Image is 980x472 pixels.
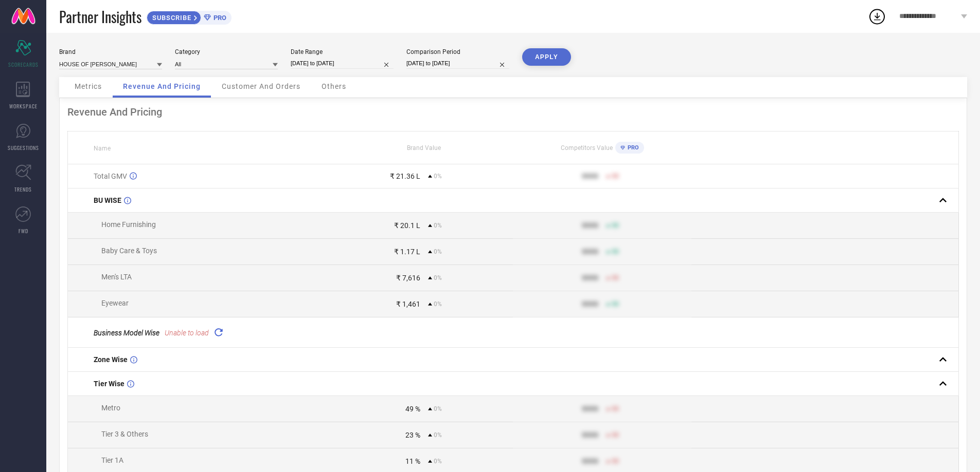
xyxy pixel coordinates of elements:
span: 50 [612,300,619,308]
div: ₹ 7,616 [396,274,420,282]
div: 9999 [582,221,598,230]
span: 0% [434,248,442,255]
div: Revenue And Pricing [67,106,959,118]
span: Metro [101,404,120,412]
span: Men's LTA [101,273,132,281]
span: 0% [434,458,442,465]
span: 50 [612,173,619,180]
span: Competitors Value [561,144,613,152]
span: Partner Insights [59,6,141,27]
span: 50 [612,431,619,439]
div: 9999 [582,172,598,180]
span: Unable to load [165,329,209,337]
span: Name [94,145,111,152]
span: PRO [625,144,639,151]
span: 0% [434,274,442,281]
a: SUBSCRIBEPRO [147,8,231,25]
span: 0% [434,405,442,412]
div: ₹ 21.36 L [390,172,420,180]
span: 50 [612,248,619,255]
span: 0% [434,173,442,180]
div: ₹ 1,461 [396,300,420,308]
span: WORKSPACE [9,102,38,110]
span: 0% [434,431,442,439]
span: BU WISE [94,196,121,204]
span: Metrics [75,82,102,90]
span: Baby Care & Toys [101,247,157,255]
span: 50 [612,222,619,229]
span: 50 [612,405,619,412]
span: Zone Wise [94,355,128,364]
span: 0% [434,300,442,308]
div: 9999 [582,405,598,413]
div: Comparison Period [406,48,509,55]
span: FWD [19,227,28,235]
span: Tier 1A [101,456,123,464]
div: 49 % [405,405,420,413]
div: Open download list [868,7,886,26]
div: 9999 [582,300,598,308]
div: ₹ 1.17 L [394,248,420,256]
span: SUGGESTIONS [8,144,39,152]
span: Tier Wise [94,380,124,388]
span: Revenue And Pricing [123,82,201,90]
span: Tier 3 & Others [101,430,148,438]
span: Home Furnishing [101,220,156,229]
div: Category [175,48,278,55]
div: 9999 [582,248,598,256]
div: Date Range [291,48,394,55]
input: Select comparison period [406,58,509,69]
div: Brand [59,48,162,55]
div: 23 % [405,431,420,439]
span: Brand Value [407,144,441,152]
span: SCORECARDS [8,61,39,68]
span: PRO [211,14,226,22]
span: SUBSCRIBE [147,14,194,22]
span: 50 [612,458,619,465]
div: 9999 [582,431,598,439]
button: APPLY [522,48,571,66]
div: 11 % [405,457,420,465]
span: Others [322,82,346,90]
span: 50 [612,274,619,281]
span: Total GMV [94,172,127,180]
span: Eyewear [101,299,129,307]
span: TRENDS [14,185,32,193]
span: Business Model Wise [94,329,159,337]
div: Reload "Business Model Wise " [211,325,226,339]
span: Customer And Orders [222,82,300,90]
div: ₹ 20.1 L [394,221,420,230]
div: 9999 [582,274,598,282]
span: 0% [434,222,442,229]
input: Select date range [291,58,394,69]
div: 9999 [582,457,598,465]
